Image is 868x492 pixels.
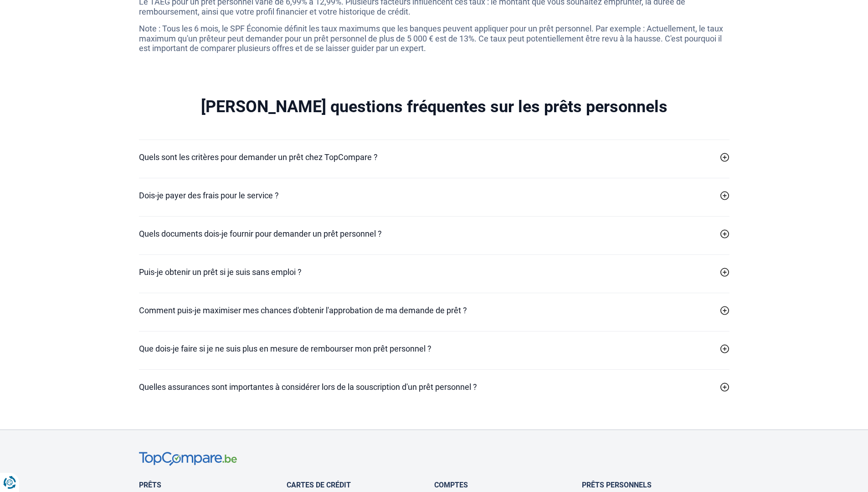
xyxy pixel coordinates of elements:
a: Prêts personnels [582,481,652,489]
h2: Quelles assurances sont importantes à considérer lors de la souscription d'un prêt personnel ? [139,381,477,393]
a: Quels sont les critères pour demander un prêt chez TopCompare ? [139,151,729,163]
a: Puis-je obtenir un prêt si je suis sans emploi ? [139,266,729,278]
a: Comment puis-je maximiser mes chances d'obtenir l'approbation de ma demande de prêt ? [139,304,729,316]
a: Quels documents dois-je fournir pour demander un prêt personnel ? [139,228,729,240]
a: Prêts [139,481,161,489]
img: TopCompare [139,452,237,466]
h2: Puis-je obtenir un prêt si je suis sans emploi ? [139,266,302,278]
a: Quelles assurances sont importantes à considérer lors de la souscription d'un prêt personnel ? [139,381,729,393]
h2: Quels sont les critères pour demander un prêt chez TopCompare ? [139,151,378,163]
a: Que dois-je faire si je ne suis plus en mesure de rembourser mon prêt personnel ? [139,342,729,355]
h2: Comment puis-je maximiser mes chances d'obtenir l'approbation de ma demande de prêt ? [139,304,467,316]
h2: Dois-je payer des frais pour le service ? [139,189,279,202]
h2: Que dois-je faire si je ne suis plus en mesure de rembourser mon prêt personnel ? [139,342,431,355]
a: Dois-je payer des frais pour le service ? [139,189,729,202]
p: Note : Tous les 6 mois, le SPF Économie définit les taux maximums que les banques peuvent appliqu... [139,24,729,53]
h2: [PERSON_NAME] questions fréquentes sur les prêts personnels [139,97,729,117]
a: Comptes [434,481,468,489]
h2: Quels documents dois-je fournir pour demander un prêt personnel ? [139,228,382,240]
a: Cartes de Crédit [287,481,351,489]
